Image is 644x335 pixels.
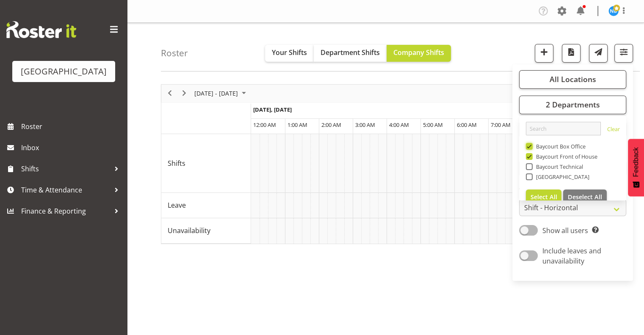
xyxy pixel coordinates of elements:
[545,99,600,110] span: 2 Departments
[177,85,191,102] div: next period
[628,139,644,196] button: Feedback - Show survey
[607,125,620,135] a: Clear
[542,246,601,266] span: Include leaves and unavailability
[549,74,596,84] span: All Locations
[321,48,380,57] span: Department Shifts
[491,121,511,129] span: 7:00 AM
[272,48,307,57] span: Your Shifts
[533,173,590,180] span: [GEOGRAPHIC_DATA]
[163,85,177,102] div: previous period
[589,44,608,63] button: Send a list of all shifts for the selected filtered period to all rostered employees.
[355,121,375,129] span: 3:00 AM
[519,96,626,114] button: 2 Departments
[253,121,276,129] span: 12:00 AM
[21,120,123,133] span: Roster
[161,193,251,218] td: Leave resource
[533,153,598,160] span: Baycourt Front of House
[21,65,107,78] div: [GEOGRAPHIC_DATA]
[253,106,292,113] span: [DATE], [DATE]
[168,158,185,168] span: Shifts
[535,44,553,63] button: Add a new shift
[161,84,610,244] div: Timeline Week of September 1, 2025
[632,147,640,177] span: Feedback
[191,85,251,102] div: September 01 - 07, 2025
[21,162,110,175] span: Shifts
[21,141,123,154] span: Inbox
[423,121,443,129] span: 5:00 AM
[168,200,186,210] span: Leave
[161,48,188,58] h4: Roster
[6,21,76,38] img: Rosterit website logo
[393,48,444,57] span: Company Shifts
[314,45,387,62] button: Department Shifts
[562,44,580,63] button: Download a PDF of the roster according to the set date range.
[387,45,451,62] button: Company Shifts
[457,121,477,129] span: 6:00 AM
[193,88,250,99] button: August 2025
[526,122,601,135] input: Search
[531,193,557,201] span: Select All
[608,6,619,16] img: nicoel-boschman11219.jpg
[614,44,633,63] button: Filter Shifts
[161,218,251,244] td: Unavailability resource
[563,189,607,205] button: Deselect All
[519,70,626,89] button: All Locations
[164,88,176,99] button: Previous
[542,226,588,235] span: Show all users
[389,121,409,129] span: 4:00 AM
[21,205,110,217] span: Finance & Reporting
[21,184,110,196] span: Time & Attendance
[168,225,210,236] span: Unavailability
[321,121,341,129] span: 2:00 AM
[533,163,583,170] span: Baycourt Technical
[161,134,251,193] td: Shifts resource
[526,189,562,205] button: Select All
[287,121,307,129] span: 1:00 AM
[568,193,602,201] span: Deselect All
[533,143,586,150] span: Baycourt Box Office
[265,45,314,62] button: Your Shifts
[179,88,190,99] button: Next
[193,88,239,99] span: [DATE] - [DATE]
